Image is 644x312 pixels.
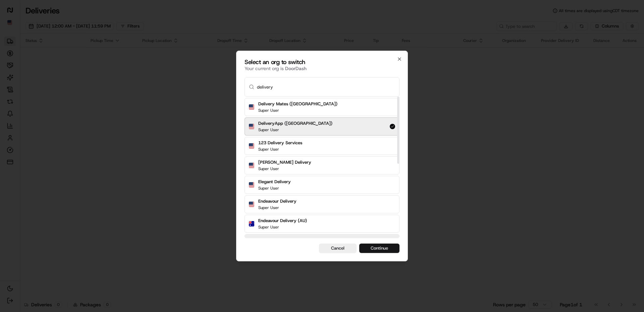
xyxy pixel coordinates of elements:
[319,244,357,253] button: Cancel
[249,124,254,129] img: Flag of us
[245,59,399,65] h2: Select an org to switch
[258,127,332,133] p: Super User
[359,244,399,253] button: Continue
[258,186,291,191] p: Super User
[249,143,254,149] img: Flag of us
[245,65,399,72] p: Your current org is
[249,182,254,188] img: Flag of us
[258,198,297,204] h2: Endeavour Delivery
[258,101,337,107] h2: Delivery Mates ([GEOGRAPHIC_DATA])
[258,147,302,152] p: Super User
[258,237,286,243] h2: Flash Delivery
[257,77,395,96] input: Type to search...
[258,179,291,185] h2: Elegant Delivery
[258,140,302,146] h2: 123 Delivery Services
[258,218,307,224] h2: Endeavour Delivery (AU)
[258,224,307,230] p: Super User
[285,65,307,71] span: DoorDash
[258,205,297,210] p: Super User
[249,221,254,226] img: Flag of au
[258,120,332,126] h2: DeliveryApp ([GEOGRAPHIC_DATA])
[249,202,254,207] img: Flag of us
[249,104,254,110] img: Flag of us
[249,163,254,168] img: Flag of us
[258,108,337,113] p: Super User
[258,159,311,165] h2: [PERSON_NAME] Delivery
[258,166,311,171] p: Super User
